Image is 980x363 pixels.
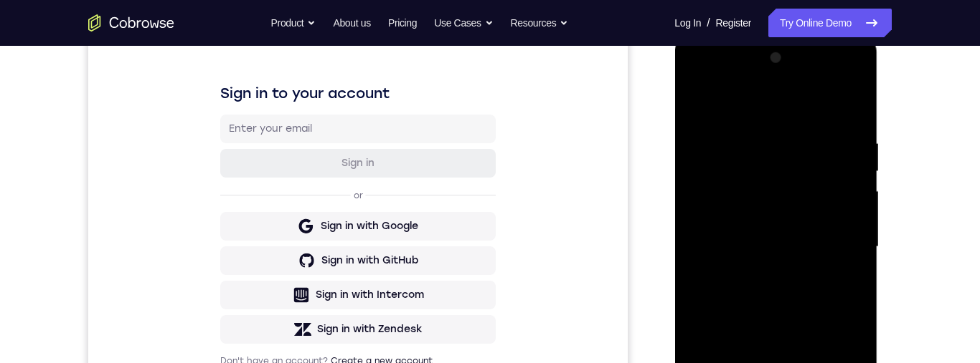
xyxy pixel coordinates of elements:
[132,296,407,324] button: Sign in with Intercom
[271,9,316,37] button: Product
[511,9,569,37] button: Resources
[716,9,751,37] a: Register
[132,330,407,359] button: Sign in with Zendesk
[233,268,330,283] div: Sign in with GitHub
[132,98,407,118] h1: Sign in to your account
[434,9,493,37] button: Use Cases
[707,14,710,32] span: /
[229,337,334,352] div: Sign in with Zendesk
[232,234,330,248] div: Sign in with Google
[141,137,399,151] input: Enter your email
[227,303,336,317] div: Sign in with Intercom
[388,9,417,37] a: Pricing
[132,227,407,256] button: Sign in with Google
[674,9,701,37] a: Log In
[263,205,278,216] p: or
[132,261,407,290] button: Sign in with GitHub
[768,9,892,37] a: Try Online Demo
[132,164,407,193] button: Sign in
[88,14,174,32] a: Go to the home page
[333,9,370,37] a: About us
